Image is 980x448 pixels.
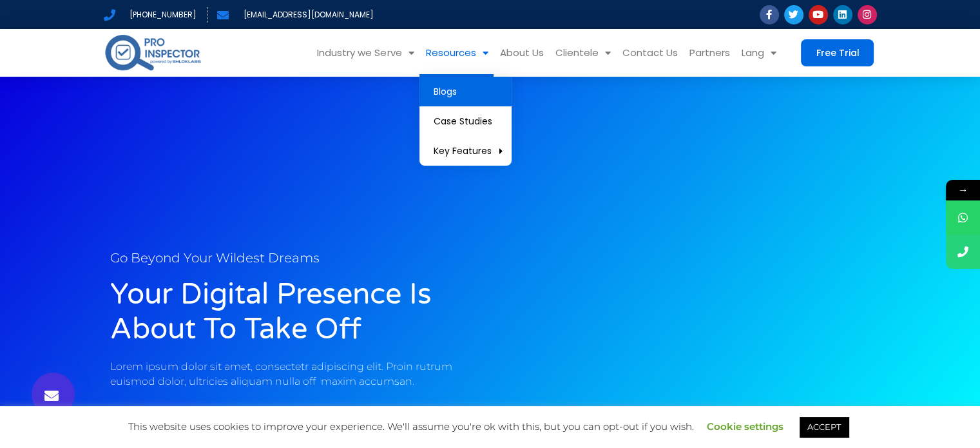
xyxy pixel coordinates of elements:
[816,48,859,57] span: Free Trial
[419,77,512,106] a: Blogs
[126,7,197,23] span: [PHONE_NUMBER]
[419,29,494,77] a: Resources
[128,420,852,433] span: This website uses cookies to improve your experience. We'll assume you're ok with this, but you c...
[419,136,512,166] a: Key Features
[110,360,484,389] p: Lorem ipsum dolor sit amet, consectetr adipiscing elit. Proin rutrum euismod dolor, ultricies ali...
[707,420,783,433] a: Cookie settings
[494,29,549,77] a: About Us
[110,277,484,347] h1: Your Digital Presence Is About To Take Off
[800,417,849,437] a: ACCEPT
[419,106,512,136] a: Case Studies
[549,29,616,77] a: Clientele
[946,180,980,200] span: →
[240,7,374,23] span: [EMAIL_ADDRESS][DOMAIN_NAME]
[110,251,484,264] h3: Go Beyond Your Wildest Dreams
[104,32,202,73] img: pro-inspector-logo
[222,29,782,77] nav: Menu
[683,29,735,77] a: Partners
[735,29,782,77] a: Lang
[311,29,419,77] a: Industry we Serve
[419,77,512,166] ul: Resources
[217,7,374,23] a: [EMAIL_ADDRESS][DOMAIN_NAME]
[801,39,874,66] a: Free Trial
[616,29,683,77] a: Contact Us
